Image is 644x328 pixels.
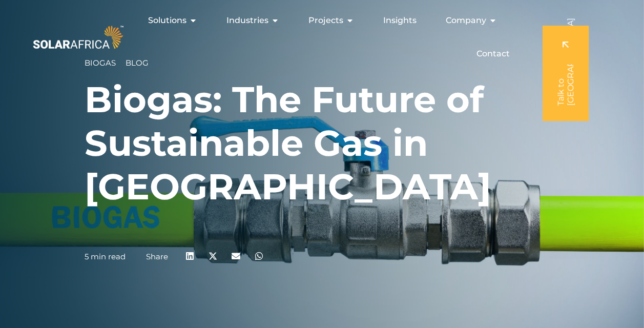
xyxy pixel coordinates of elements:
span: Industries [226,14,268,27]
a: Share [146,252,168,261]
div: Share on whatsapp [247,244,271,268]
span: Solutions [148,14,186,27]
a: Insights [383,14,417,27]
div: Share on linkedin [178,244,201,268]
h1: Biogas: The Future of Sustainable Gas in [GEOGRAPHIC_DATA] [85,78,559,209]
span: Projects [308,14,343,27]
h5: Talk to [GEOGRAPHIC_DATA] [556,51,575,105]
div: Share on x-twitter [201,244,224,268]
nav: Menu [126,10,518,64]
div: Share on email [224,244,247,268]
div: Menu Toggle [126,10,518,64]
span: Company [446,14,486,27]
a: Contact [476,48,510,60]
p: 5 min read [85,252,126,261]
